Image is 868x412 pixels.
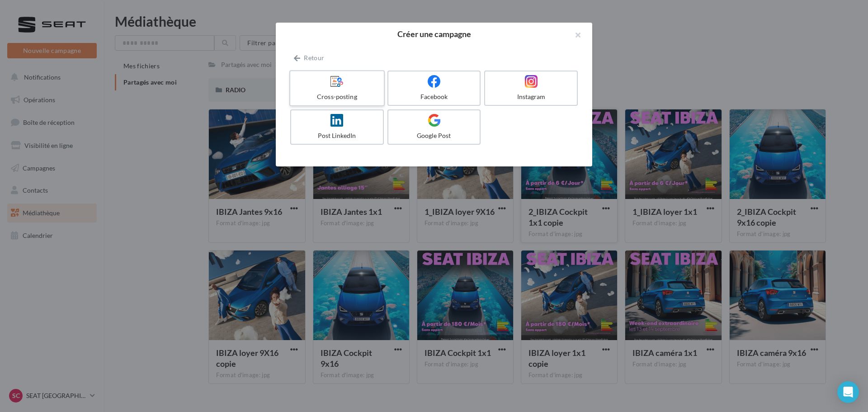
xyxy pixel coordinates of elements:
div: Cross-posting [294,92,380,101]
div: Google Post [392,131,476,140]
div: Facebook [392,92,476,101]
div: Open Intercom Messenger [837,381,859,403]
h2: Créer une campagne [290,30,578,38]
div: Post LinkedIn [295,131,379,140]
div: Instagram [489,92,573,101]
button: Retour [290,52,328,63]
